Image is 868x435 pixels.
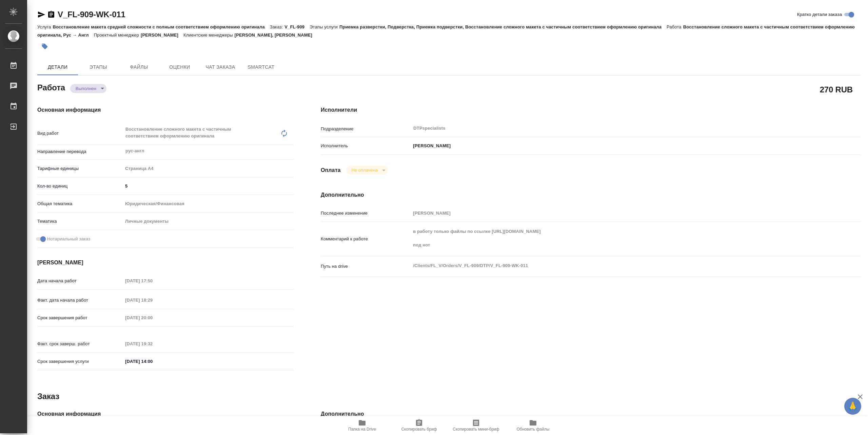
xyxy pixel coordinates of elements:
[183,32,235,38] p: Клиентские менеджеры
[37,341,123,347] p: Факт. срок заверш. работ
[37,278,123,284] p: Дата начала работ
[339,24,667,29] p: Приемка разверстки, Подверстка, Приемка подверстки, Восстановление сложного макета с частичным со...
[123,356,182,366] input: ✎ Введи что-нибудь
[844,398,861,415] button: 🙏
[123,216,294,227] div: Личные документы
[797,11,842,18] span: Кратко детали заказа
[123,63,155,71] span: Файлы
[123,163,294,174] div: Страница А4
[204,63,237,71] span: Чат заказа
[321,143,411,149] p: Исполнитель
[37,297,123,304] p: Факт. дата начала работ
[517,427,550,432] span: Обновить файлы
[37,148,123,155] p: Направление перевода
[505,416,561,435] button: Обновить файлы
[37,259,294,267] h4: [PERSON_NAME]
[348,427,376,432] span: Папка на Drive
[270,24,284,29] p: Заказ:
[70,84,106,93] div: Выполнен
[321,210,411,217] p: Последнее изменение
[37,314,123,321] p: Срок завершения работ
[123,339,182,349] input: Пустое поле
[94,32,141,38] p: Проектный менеджер
[235,32,317,38] p: [PERSON_NAME], [PERSON_NAME]
[411,208,815,218] input: Пустое поле
[667,24,683,29] p: Работа
[37,130,123,137] p: Вид работ
[391,416,448,435] button: Скопировать бриф
[453,427,499,432] span: Скопировать мини-бриф
[334,416,391,435] button: Папка на Drive
[123,276,182,286] input: Пустое поле
[123,181,294,191] input: ✎ Введи что-нибудь
[37,106,294,114] h4: Основная информация
[321,191,861,199] h4: Дополнительно
[310,24,339,29] p: Этапы услуги
[141,32,183,38] p: [PERSON_NAME]
[321,263,411,270] p: Путь на drive
[321,166,341,174] h4: Оплата
[37,81,65,93] h2: Работа
[284,24,310,29] p: V_FL-909
[74,86,98,91] button: Выполнен
[47,236,90,242] span: Нотариальный заказ
[411,260,815,271] textarea: /Clients/FL_V/Orders/V_FL-909/DTP/V_FL-909-WK-011
[53,24,270,29] p: Восстановление макета средней сложности с полным соответствием оформлению оригинала
[41,63,74,71] span: Детали
[37,10,45,19] button: Скопировать ссылку для ЯМессенджера
[847,399,859,413] span: 🙏
[411,143,451,149] p: [PERSON_NAME]
[37,410,294,418] h4: Основная информация
[245,63,277,71] span: SmartCat
[401,427,437,432] span: Скопировать бриф
[37,200,123,207] p: Общая тематика
[37,165,123,172] p: Тарифные единицы
[350,167,380,173] button: Не оплачена
[820,84,853,95] h2: 270 RUB
[321,106,861,114] h4: Исполнители
[58,10,125,19] a: V_FL-909-WK-011
[123,313,182,323] input: Пустое поле
[47,10,55,19] button: Скопировать ссылку
[37,218,123,225] p: Тематика
[448,416,505,435] button: Скопировать мини-бриф
[321,410,861,418] h4: Дополнительно
[37,39,52,54] button: Добавить тэг
[321,126,411,132] p: Подразделение
[123,295,182,305] input: Пустое поле
[123,198,294,210] div: Юридическая/Финансовая
[163,63,196,71] span: Оценки
[82,63,115,71] span: Этапы
[37,24,53,29] p: Услуга
[321,236,411,242] p: Комментарий к работе
[37,391,59,402] h2: Заказ
[37,183,123,190] p: Кол-во единиц
[411,226,815,251] textarea: в работу только файлы по ссылке [URL][DOMAIN_NAME] под нот
[37,358,123,365] p: Срок завершения услуги
[346,166,388,175] div: Выполнен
